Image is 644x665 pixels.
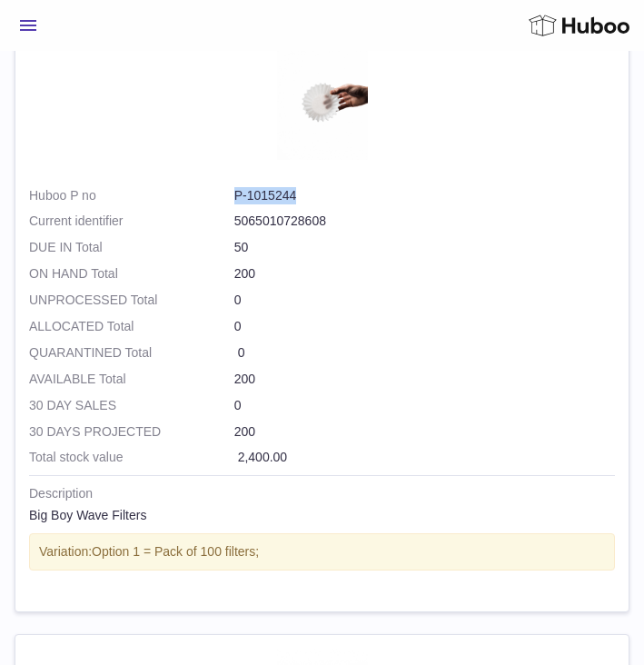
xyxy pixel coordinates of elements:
[29,423,234,441] strong: 30 DAYS PROJECTED
[29,239,234,256] strong: DUE IN Total
[29,318,615,344] td: 0
[277,38,368,159] img: product image
[29,239,615,265] td: 50
[234,213,615,230] dd: 5065010728608
[234,187,615,204] dd: P-1015244
[29,213,234,230] dt: Current identifier
[29,318,234,335] strong: ALLOCATED Total
[238,450,288,464] span: 2,400.00
[29,449,234,466] strong: Total stock value
[29,371,234,388] strong: AVAILABLE Total
[29,423,615,450] td: 200
[238,345,245,360] span: 0
[29,397,234,414] strong: 30 DAY SALES
[29,344,234,362] strong: QUARANTINED Total
[29,485,615,507] strong: Description
[29,397,615,423] td: 0
[29,507,615,524] div: Big Boy Wave Filters
[29,371,615,397] td: 200
[29,533,615,571] div: Variation:
[29,265,234,283] strong: ON HAND Total
[92,544,259,559] span: Option 1 = Pack of 100 filters;
[29,292,234,309] strong: UNPROCESSED Total
[29,292,615,318] td: 0
[29,187,234,204] dt: Huboo P no
[29,265,615,292] td: 200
